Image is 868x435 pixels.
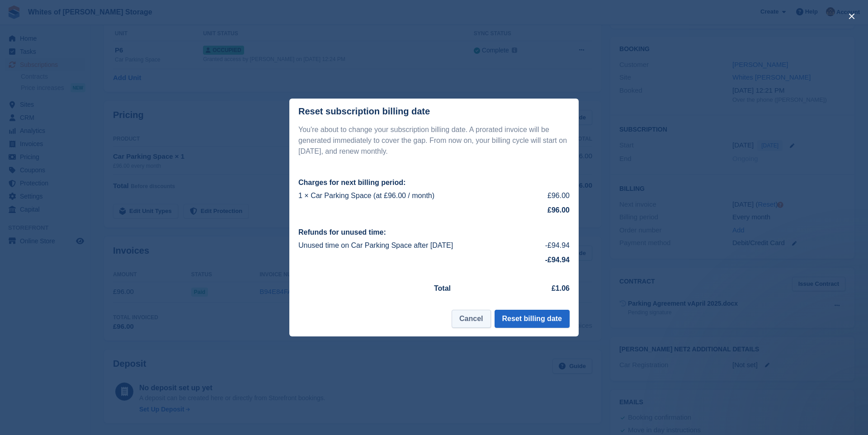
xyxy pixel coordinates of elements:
[533,238,570,253] td: -£94.94
[552,284,570,292] strong: £1.06
[532,189,570,203] td: £96.00
[298,124,570,157] p: You're about to change your subscription billing date. A prorated invoice will be generated immed...
[545,256,570,264] strong: -£94.94
[298,106,430,117] div: Reset subscription billing date
[434,284,451,292] strong: Total
[298,228,570,236] h2: Refunds for unused time:
[298,238,533,253] td: Unused time on Car Parking Space after [DATE]
[547,206,570,214] strong: £96.00
[298,179,570,187] h2: Charges for next billing period:
[844,9,859,24] button: close
[298,189,532,203] td: 1 × Car Parking Space (at £96.00 / month)
[452,310,491,328] button: Cancel
[495,310,570,328] button: Reset billing date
